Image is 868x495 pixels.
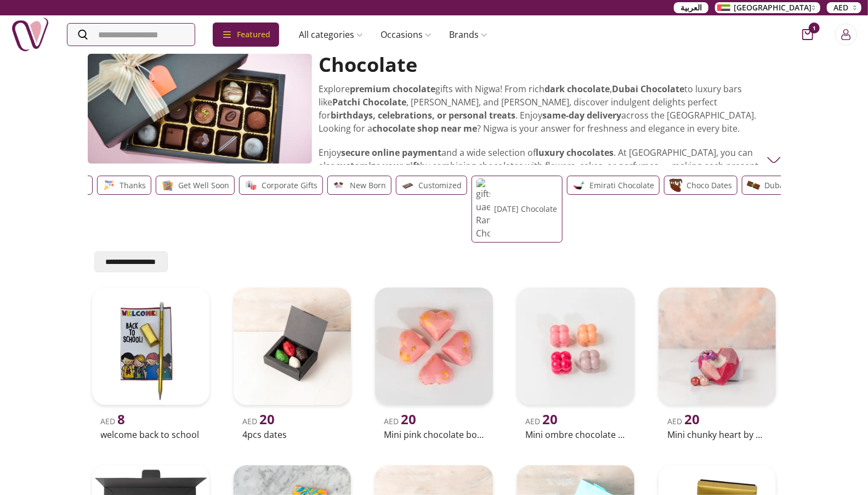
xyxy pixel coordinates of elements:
[440,24,496,46] a: Brands
[543,410,558,428] span: 20
[809,22,820,33] span: 1
[262,179,318,192] p: Corporate Gifts
[332,178,346,192] img: gifts-uae-New Born
[684,410,700,428] span: 20
[384,416,416,426] span: AED
[419,179,462,192] p: Customized
[336,160,420,172] strong: customize your gift
[88,283,214,443] a: uae-gifts-welcome back to schoolAED 8welcome back to school
[11,15,49,54] img: Nigwa-uae-gifts
[102,178,116,192] img: gifts-uae-Thanks
[517,288,634,405] img: uae-gifts-Mini Ombre Chocolate Box by NJD
[476,178,490,240] img: gifts-uae-Ramadan Chocolate
[101,428,201,441] h2: welcome back to school
[88,54,313,164] img: gifts-uae-chocolate-uae
[572,178,586,192] img: gifts-uae-Emirati chocolate
[372,24,440,46] a: Occasions
[69,179,88,192] p: Sorry
[179,179,230,192] p: Get well soon
[213,22,279,47] div: Featured
[372,122,477,134] strong: chocolate shop near me
[765,179,825,192] p: Dubai chocolate
[590,179,655,192] p: Emirati chocolate
[161,178,174,192] img: gifts-uae-Get well soon
[118,410,126,428] span: 8
[350,83,435,95] strong: premium chocolate
[341,147,441,159] strong: secure online payment
[495,203,558,216] p: [DATE] Chocolate
[669,178,683,192] img: gifts-uae-choco Dates
[384,428,484,441] h2: Mini pink chocolate box by njd
[612,83,684,95] strong: Dubai Chocolate
[827,2,861,13] button: AED
[715,2,820,13] button: [GEOGRAPHIC_DATA]
[544,83,610,95] strong: dark chocolate
[667,428,767,441] h2: Mini chunky heart by njd
[242,416,275,426] span: AED
[833,2,848,13] span: AED
[835,24,857,46] button: Login
[734,2,812,13] span: [GEOGRAPHIC_DATA]
[654,283,780,443] a: uae-gifts-Mini Chunky Heart by NJDAED 20Mini chunky heart by njd
[290,24,372,46] a: All categories
[536,147,614,159] strong: luxury chocolates
[319,82,774,135] p: Explore gifts with Nigwa! From rich , to luxury bars like , [PERSON_NAME], and [PERSON_NAME], dis...
[401,178,415,192] img: gifts-uae-Customized
[526,428,626,441] h2: Mini ombre chocolate box by njd
[747,178,761,192] img: gifts-uae-Dubai chocolate
[802,29,813,40] button: cart-button
[101,416,126,426] span: AED
[259,410,275,428] span: 20
[319,54,774,76] h2: Chocolate
[513,283,639,443] a: uae-gifts-Mini Ombre Chocolate Box by NJDAED 20Mini ombre chocolate box by njd
[687,179,733,192] p: choco Dates
[332,96,406,108] strong: Patchi Chocolate
[319,146,774,185] p: Enjoy and a wide selection of . At [GEOGRAPHIC_DATA], you can also by combining chocolates with f...
[229,283,355,443] a: uae-gifts-4pcs DatesAED 204pcs dates
[542,109,621,121] strong: same-day delivery
[371,283,497,443] a: uae-gifts-Mini Pink Chocolate Box by NJDAED 20Mini pink chocolate box by njd
[350,179,387,192] p: New Born
[717,4,730,11] img: Arabic_dztd3n.png
[659,288,776,405] img: uae-gifts-Mini Chunky Heart by NJD
[401,410,416,428] span: 20
[331,109,515,121] strong: birthdays, celebrations, or personal treats
[680,2,702,13] span: العربية
[526,416,558,426] span: AED
[92,288,209,405] img: uae-gifts-welcome back to school
[67,24,195,46] input: Search
[234,288,351,405] img: uae-gifts-4pcs Dates
[375,288,492,405] img: uae-gifts-Mini Pink Chocolate Box by NJD
[667,416,700,426] span: AED
[242,428,342,441] h2: 4pcs dates
[120,179,146,192] p: Thanks
[244,178,258,192] img: gifts-uae-Corporate Gifts
[767,153,781,167] img: Chocolate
